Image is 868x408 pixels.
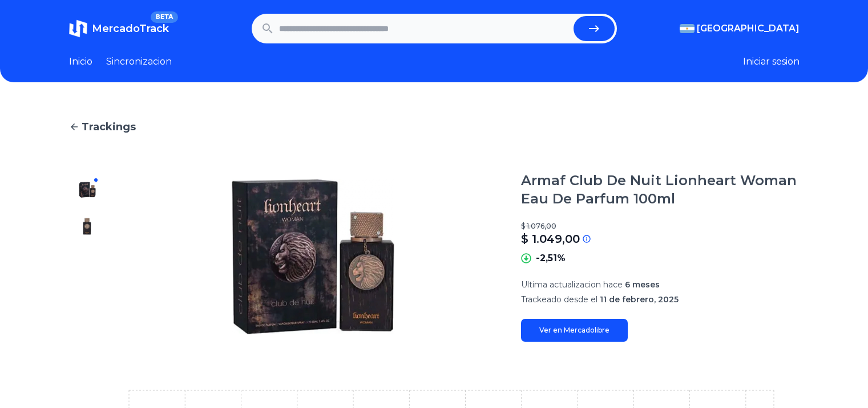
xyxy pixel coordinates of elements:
button: [GEOGRAPHIC_DATA] [680,22,800,35]
a: MercadoTrackBETA [69,19,169,38]
button: Iniciar sesion [743,55,800,69]
h1: Armaf Club De Nuit Lionheart Woman Eau De Parfum 100ml [521,171,800,208]
span: MercadoTrack [92,22,169,35]
a: Trackings [69,119,800,135]
a: Ver en Mercadolibre [521,319,628,342]
span: BETA [151,11,177,23]
img: Argentina [680,24,695,33]
img: MercadoTrack [69,19,87,38]
a: Inicio [69,55,92,69]
img: Armaf Club De Nuit Lionheart Woman Eau De Parfum 100ml [78,217,96,235]
span: Trackeado desde el [521,294,597,305]
p: -2,51% [536,251,566,265]
p: $ 1.076,00 [521,222,800,231]
a: Sincronizacion [106,55,172,69]
span: [GEOGRAPHIC_DATA] [697,22,800,35]
span: Ultima actualizacion hace [521,279,623,290]
span: Trackings [82,119,136,135]
p: $ 1.049,00 [521,231,580,247]
span: 11 de febrero, 2025 [600,294,679,305]
img: Armaf Club De Nuit Lionheart Woman Eau De Parfum 100ml [78,181,96,199]
img: Armaf Club De Nuit Lionheart Woman Eau De Parfum 100ml [128,171,498,342]
span: 6 meses [625,279,660,290]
